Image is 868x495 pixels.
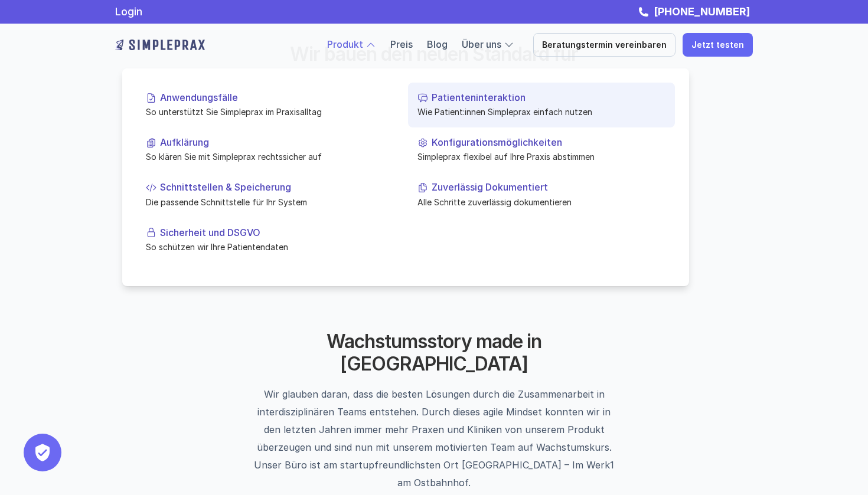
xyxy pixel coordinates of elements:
p: Wir glauben daran, dass die besten Lösungen durch die Zusammenarbeit in interdisziplinären Teams ... [250,385,619,491]
a: Über uns [462,38,501,50]
p: Aufklärung [160,137,394,148]
p: Patienteninteraktion [432,92,665,103]
a: Blog [427,38,448,50]
a: KonfigurationsmöglichkeitenSimpleprax flexibel auf Ihre Praxis abstimmen [408,127,675,172]
a: [PHONE_NUMBER] [651,5,753,18]
p: Wie Patient:innen Simpleprax einfach nutzen [417,106,665,118]
p: So klären Sie mit Simpleprax rechtssicher auf [146,150,394,163]
p: So unterstützt Sie Simpleprax im Praxisalltag [146,106,394,118]
p: Die passende Schnittstelle für Ihr System [146,195,394,208]
p: Zuverlässig Dokumentiert [432,182,665,193]
a: AufklärungSo klären Sie mit Simpleprax rechtssicher auf [136,127,403,172]
p: Alle Schritte zuverlässig dokumentieren [417,195,665,208]
p: Schnittstellen & Speicherung [160,182,394,193]
h2: Wachstumsstory made in [GEOGRAPHIC_DATA] [286,330,582,376]
a: Preis [390,38,413,50]
a: PatienteninteraktionWie Patient:innen Simpleprax einfach nutzen [408,83,675,127]
p: Sicherheit und DSGVO [160,227,394,238]
p: So schützen wir Ihre Patientendaten [146,240,394,253]
a: AnwendungsfälleSo unterstützt Sie Simpleprax im Praxisalltag [136,83,403,127]
a: Jetzt testen [683,33,753,57]
strong: [PHONE_NUMBER] [654,5,750,18]
a: Beratungstermin vereinbaren [533,33,676,57]
p: Simpleprax flexibel auf Ihre Praxis abstimmen [417,150,665,163]
a: Produkt [327,38,363,50]
a: Sicherheit und DSGVOSo schützen wir Ihre Patientendaten [136,217,403,262]
a: Schnittstellen & SpeicherungDie passende Schnittstelle für Ihr System [136,172,403,217]
p: Jetzt testen [691,40,744,50]
p: Beratungstermin vereinbaren [542,40,667,50]
a: Zuverlässig DokumentiertAlle Schritte zuverlässig dokumentieren [408,172,675,217]
a: Login [115,5,142,18]
p: Anwendungsfälle [160,92,394,103]
p: Konfigurationsmöglichkeiten [432,137,665,148]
